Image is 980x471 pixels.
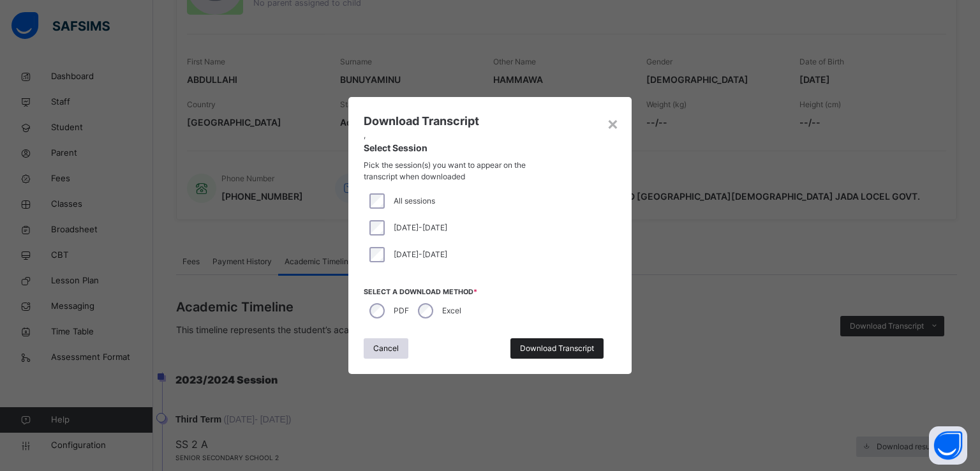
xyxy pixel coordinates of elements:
[373,343,399,354] span: Cancel
[607,110,619,137] div: ×
[394,196,435,206] span: All sessions
[394,223,447,232] span: [DATE]-[DATE]
[364,287,616,297] span: Select a download method
[442,305,461,317] label: Excel
[364,160,534,183] span: Pick the session(s) you want to appear on the transcript when downloaded
[364,130,607,183] div: ,
[364,141,607,154] span: Select Session
[394,305,409,317] label: PDF
[520,343,594,354] span: Download Transcript
[364,114,479,128] span: Download Transcript
[929,426,967,465] button: Open asap
[394,250,447,259] span: [DATE]-[DATE]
